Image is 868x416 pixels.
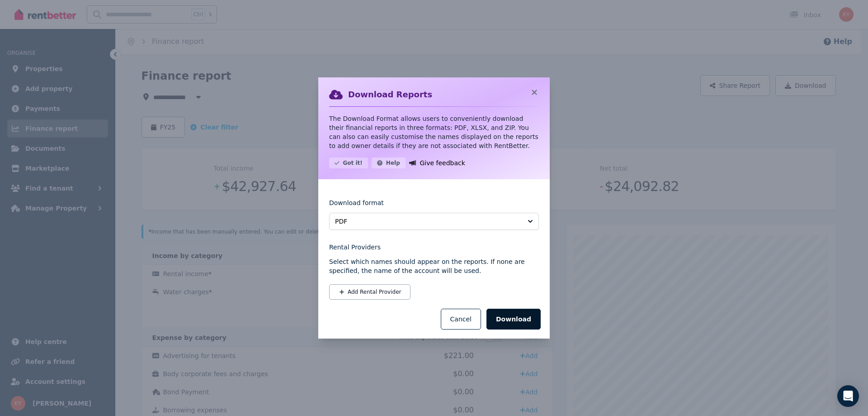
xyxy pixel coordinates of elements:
div: Open Intercom Messenger [837,385,859,407]
button: Download [486,309,541,330]
h2: Download Reports [348,88,432,101]
span: PDF [335,217,520,226]
a: Give feedback [409,158,465,168]
label: Download format [329,198,384,213]
button: Cancel [441,309,481,330]
p: Select which names should appear on the reports. If none are specified, the name of the account w... [329,257,539,275]
button: Add Rental Provider [329,284,410,300]
button: Got it! [329,158,368,168]
button: PDF [329,213,539,230]
button: Help [372,158,406,168]
legend: Rental Providers [329,243,539,252]
p: The Download Format allows users to conveniently download their financial reports in three format... [329,114,539,150]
